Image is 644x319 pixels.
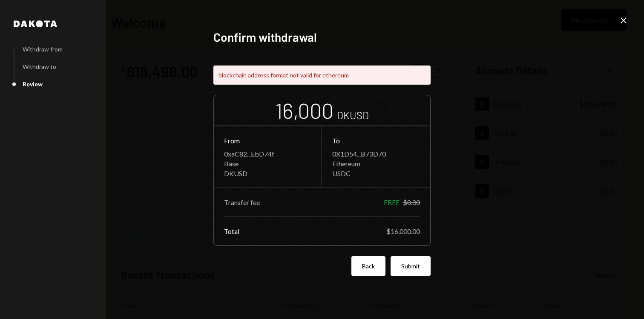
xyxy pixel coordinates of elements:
button: Back [351,256,385,276]
div: From [224,137,311,145]
div: $16,000.00 [386,227,420,235]
div: To [332,137,420,145]
div: 16,000 [275,97,333,124]
div: 0xaC82...EbD74f [224,150,311,158]
div: Base [224,159,311,168]
div: 0X1D54...B73D70 [332,150,420,158]
button: Submit [391,256,431,276]
div: DKUSD [224,169,311,177]
div: DKUSD [337,108,369,122]
div: Transfer fee [224,198,260,206]
div: FREE [384,198,400,206]
div: blockchain address format not valid for ethereum [213,66,431,85]
div: Total [224,227,239,235]
div: Withdraw to [23,63,56,70]
div: USDC [332,169,420,177]
h2: Confirm withdrawal [213,29,431,46]
div: $8.00 [403,198,420,206]
div: Withdraw from [23,46,63,53]
div: Review [23,80,43,88]
div: Ethereum [332,159,420,168]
